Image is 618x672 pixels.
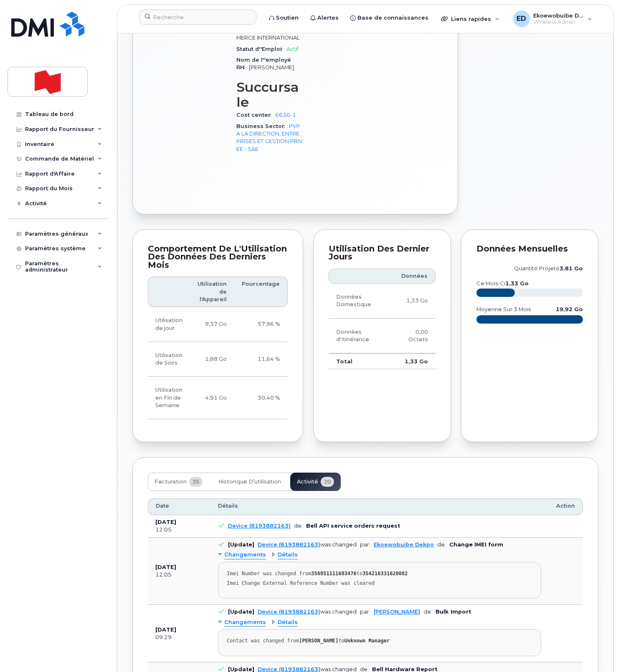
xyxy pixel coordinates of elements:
[560,265,583,272] tspan: 3,81 Go
[263,10,304,26] a: Soutien
[390,269,435,284] th: Données
[329,353,390,369] td: Total
[329,284,390,319] td: Données Domestique
[155,634,203,641] div: 09:29
[228,541,254,548] b: [Update]
[228,609,254,615] b: [Update]
[514,265,583,272] text: quantité projeté
[451,15,491,22] span: Liens rapides
[236,80,303,110] h3: Succursale
[148,377,288,419] tr: Vendredi de 18h au lundi 8h
[154,478,187,485] span: Facturation
[148,307,190,342] td: Utilisation de jour
[505,280,529,287] tspan: 1,33 Go
[218,502,238,510] span: Détails
[476,280,529,287] text: Ce mois-ci
[390,284,435,319] td: 1,33 Go
[276,14,299,22] span: Soutien
[374,541,434,548] a: Ekoewobuibe Dekpo
[329,245,436,261] div: Utilisation des Dernier Jours
[148,245,288,269] div: Comportement de l'Utilisation des Données des Derniers Mois
[360,541,370,548] span: par:
[517,14,526,24] span: ED
[227,571,532,577] div: Imei Number was changed from to
[190,277,234,307] th: Utilisation de l'Appareil
[436,609,471,615] b: Bulk Import
[294,523,303,529] span: de:
[249,64,294,70] span: [PERSON_NAME]
[155,627,176,633] b: [DATE]
[258,541,320,548] a: Device (8193882163)
[189,477,203,487] span: 35
[344,638,390,644] strong: Unknown Manager
[311,571,356,576] strong: 356851111683476
[306,523,400,529] b: Bell API service orders request
[236,123,303,152] a: PVP A LA DIRECTION, ENTREPRISES ET GESTION PRIVEE - SAE
[224,619,266,627] span: Changements
[155,526,203,534] div: 12:05
[278,551,298,559] span: Détails
[360,609,370,615] span: par:
[286,46,299,52] span: Actif
[227,580,532,586] div: Imei Change External Reference Number was cleared
[218,478,281,485] span: Historique d’utilisation
[449,541,503,548] b: Change IMEI form
[228,523,291,529] a: Device (8193882163)
[549,498,583,515] th: Action
[148,377,190,419] td: Utilisation en Fin de Semaine
[234,342,288,377] td: 11,64 %
[423,609,432,615] span: de:
[148,342,190,377] td: Utilisation de Soirs
[317,14,339,22] span: Alertes
[234,377,288,419] td: 30,40 %
[357,14,428,22] span: Base de connaissances
[533,19,583,25] span: Wireless Admin
[275,112,296,118] a: 6636-1
[236,46,286,52] span: Statut d''Emploi
[344,10,434,26] a: Base de connaissances
[155,571,203,579] div: 12:05
[329,319,390,354] td: Données d'Itinérance
[156,502,169,510] span: Date
[533,12,583,19] span: Ekoewobuibe Dekpo
[278,619,298,627] span: Détails
[476,245,583,253] div: Données mensuelles
[155,519,176,525] b: [DATE]
[236,112,275,118] span: Cost center
[390,353,435,369] td: 1,33 Go
[236,57,291,70] span: Nom de l''employé RH
[139,10,256,25] input: Recherche
[476,306,531,312] text: moyenne sur 3 mois
[362,571,408,576] strong: 354216331620082
[507,10,598,27] div: Ekoewobuibe Dekpo
[190,307,234,342] td: 9,37 Go
[435,10,506,27] div: Liens rapides
[224,551,266,559] span: Changements
[390,319,435,354] td: 0,00 Octets
[227,638,532,644] div: Contact was changed from to
[258,609,320,615] a: Device (8193882163)
[234,307,288,342] td: 57,96 %
[236,123,289,129] span: Business Sector
[258,541,357,548] div: was changed
[190,342,234,377] td: 1,88 Go
[258,609,357,615] div: was changed
[234,277,288,307] th: Pourcentage
[299,638,338,644] strong: [PERSON_NAME]
[374,609,420,615] a: [PERSON_NAME]
[155,564,176,570] b: [DATE]
[190,377,234,419] td: 4,91 Go
[556,306,583,312] text: 19,92 Go
[304,10,344,26] a: Alertes
[148,342,288,377] tr: En semaine de 18h00 à 8h00
[437,541,446,548] span: de:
